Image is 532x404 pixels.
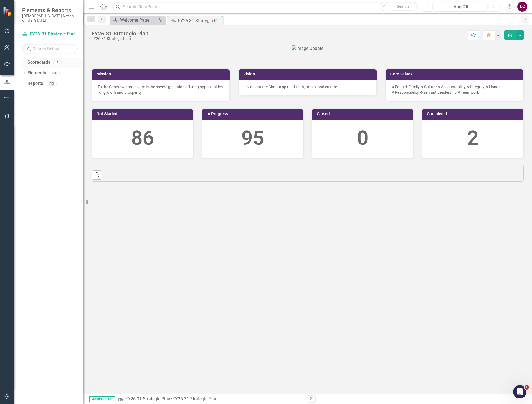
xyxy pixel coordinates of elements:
[397,4,409,9] span: Search
[27,70,46,76] a: Elements
[22,31,78,37] a: FY26-31 Strategic Plan
[317,112,411,116] h3: Closed
[389,3,417,11] button: Search
[318,124,407,153] div: 0
[111,17,157,24] a: Welcome Page
[27,59,50,66] a: Scorecards
[27,80,43,87] a: Reports
[525,385,529,390] span: 1
[97,112,190,116] h3: Not Started
[391,84,518,95] p: ❖Faith ❖Family ❖Culture ❖Accountability ❖Integrity ❖Honor ❖Responsibility ❖Servant Leadership ❖Te...
[98,124,187,153] div: 86
[97,72,227,76] h3: Mission
[517,2,527,12] button: LC
[89,396,115,402] span: Administrator
[53,60,62,65] div: 7
[22,14,78,23] small: [DEMOGRAPHIC_DATA] Nation of [US_STATE]
[427,112,521,116] h3: Completed
[292,45,323,52] img: Image Update
[173,396,217,402] div: FY26-31 Strategic Plan
[49,71,60,75] div: 380
[3,6,12,16] img: ClearPoint Strategy
[178,17,221,24] div: FY26-31 Strategic Plan
[46,81,57,86] div: 113
[390,72,521,76] h3: Core Values
[98,85,223,95] span: To the Choctaw proud, ours is the sovereign nation offering opportunities for growth and prosperity.
[118,396,303,402] div: »
[22,44,78,54] input: Search Below...
[92,31,148,37] div: FY26-31 Strategic Plan
[125,396,170,402] a: FY26-31 Strategic Plan
[436,4,485,10] div: Aug-25
[22,7,78,14] span: Elements & Reports
[207,112,300,116] h3: In Progress
[244,85,338,89] span: Living out the Chahta spirit of faith, family, and culture.
[434,2,487,12] button: Aug-25
[92,37,148,41] div: FY26-31 Strategic Plan
[243,72,374,76] h3: Vision
[112,2,418,12] input: Search ClearPoint...
[428,124,518,153] div: 2
[208,124,297,153] div: 95
[513,385,526,398] iframe: Intercom live chat
[120,17,157,24] div: Welcome Page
